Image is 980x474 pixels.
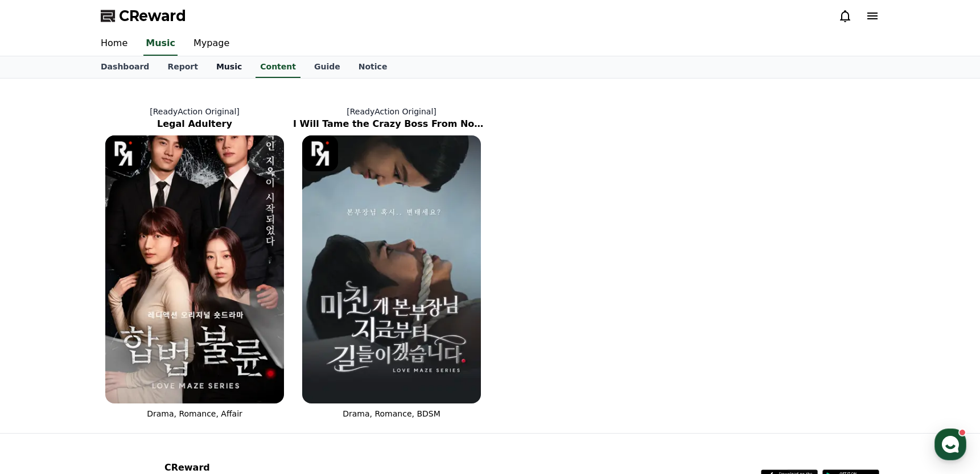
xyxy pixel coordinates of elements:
[96,106,293,117] p: [ReadyAction Original]
[184,32,238,56] a: Mypage
[92,32,137,56] a: Home
[168,378,196,387] span: Settings
[29,378,49,387] span: Home
[158,56,207,78] a: Report
[293,106,490,117] p: [ReadyAction Original]
[305,56,349,78] a: Guide
[105,135,141,171] img: [object Object] Logo
[207,56,251,78] a: Music
[256,56,300,78] a: Content
[96,117,293,131] h2: Legal Adultery
[3,361,75,389] a: Home
[147,361,219,389] a: Settings
[101,7,186,25] a: CReward
[105,135,284,403] img: Legal Adultery
[143,32,178,56] a: Music
[302,135,481,403] img: I Will Tame the Crazy Boss From Now On
[94,378,128,388] span: Messages
[75,361,147,389] a: Messages
[302,135,338,171] img: [object Object] Logo
[293,97,490,428] a: [ReadyAction Original] I Will Tame the Crazy Boss From Now On I Will Tame the Crazy Boss From Now...
[96,97,293,428] a: [ReadyAction Original] Legal Adultery Legal Adultery [object Object] Logo Drama, Romance, Affair
[349,56,397,78] a: Notice
[147,409,242,418] span: Drama, Romance, Affair
[293,117,490,131] h2: I Will Tame the Crazy Boss From Now On
[119,7,186,25] span: CReward
[343,409,440,418] span: Drama, Romance, BDSM
[92,56,158,78] a: Dashboard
